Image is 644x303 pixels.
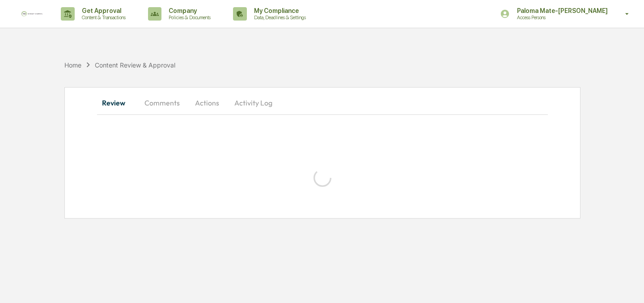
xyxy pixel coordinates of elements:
[510,7,612,14] p: Paloma Mate-[PERSON_NAME]
[95,61,175,69] div: Content Review & Approval
[137,92,187,114] button: Comments
[161,14,215,21] p: Policies & Documents
[21,11,43,17] img: logo
[97,92,137,114] button: Review
[247,7,310,14] p: My Compliance
[161,7,215,14] p: Company
[75,7,130,14] p: Get Approval
[64,61,81,69] div: Home
[97,92,548,114] div: secondary tabs example
[187,92,227,114] button: Actions
[247,14,310,21] p: Data, Deadlines & Settings
[75,14,130,21] p: Content & Transactions
[510,14,597,21] p: Access Persons
[227,92,280,114] button: Activity Log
